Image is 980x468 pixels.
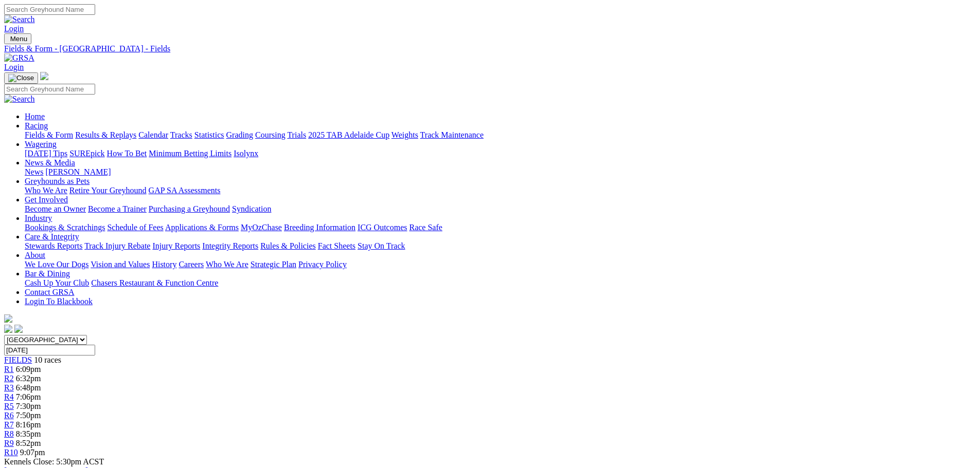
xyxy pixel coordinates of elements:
a: Isolynx [234,149,258,158]
a: Racing [25,121,48,130]
a: Industry [25,214,52,222]
img: logo-grsa-white.png [40,72,48,80]
a: Who We Are [206,260,248,269]
a: Contact GRSA [25,288,74,296]
a: Login [4,63,24,71]
div: Greyhounds as Pets [25,186,976,195]
a: R3 [4,383,14,392]
a: Tracks [170,130,192,139]
a: Home [25,112,45,121]
a: History [152,260,176,269]
a: MyOzChase [241,223,282,232]
a: R7 [4,420,14,429]
a: Track Maintenance [420,130,484,139]
div: Industry [25,223,976,232]
a: SUREpick [69,149,104,158]
a: Syndication [232,204,271,213]
a: Become an Owner [25,204,86,213]
a: Greyhounds as Pets [25,177,90,185]
img: logo-grsa-white.png [4,314,12,323]
a: About [25,251,45,259]
img: twitter.svg [14,325,23,333]
a: How To Bet [107,149,147,158]
a: R6 [4,411,14,420]
a: R8 [4,429,14,438]
img: Search [4,95,35,104]
a: Weights [391,130,418,139]
span: 8:16pm [16,420,41,429]
a: News & Media [25,158,75,167]
a: Login To Blackbook [25,297,93,306]
a: Login [4,24,24,33]
img: Close [8,74,34,82]
span: 6:09pm [16,365,41,373]
a: Care & Integrity [25,232,79,241]
a: Bookings & Scratchings [25,223,105,232]
span: Menu [10,35,27,43]
input: Search [4,84,95,95]
span: 7:30pm [16,402,41,410]
a: Grading [226,130,253,139]
a: R9 [4,439,14,447]
span: 8:35pm [16,429,41,438]
div: Bar & Dining [25,278,976,288]
a: Strategic Plan [251,260,296,269]
a: Bar & Dining [25,269,70,278]
div: Get Involved [25,204,976,214]
a: 2025 TAB Adelaide Cup [308,130,389,139]
img: Search [4,15,35,24]
a: Retire Your Greyhound [69,186,147,195]
a: Coursing [255,130,286,139]
img: GRSA [4,53,34,63]
a: Fields & Form - [GEOGRAPHIC_DATA] - Fields [4,44,976,53]
span: 6:48pm [16,383,41,392]
span: R1 [4,365,14,373]
a: Results & Replays [75,130,136,139]
a: Injury Reports [152,241,200,250]
a: ICG Outcomes [358,223,407,232]
span: R4 [4,392,14,401]
a: Rules & Policies [260,241,316,250]
a: R5 [4,402,14,410]
a: We Love Our Dogs [25,260,88,269]
span: 8:52pm [16,439,41,447]
a: Become a Trainer [88,204,147,213]
a: Race Safe [409,223,442,232]
a: R2 [4,374,14,383]
a: GAP SA Assessments [149,186,221,195]
a: Breeding Information [284,223,355,232]
a: FIELDS [4,355,32,364]
div: Racing [25,130,976,140]
a: Who We Are [25,186,67,195]
span: 10 races [34,355,61,364]
button: Toggle navigation [4,33,31,44]
a: Track Injury Rebate [84,241,150,250]
a: Applications & Forms [165,223,239,232]
span: 7:50pm [16,411,41,420]
div: Wagering [25,149,976,158]
a: Integrity Reports [202,241,258,250]
button: Toggle navigation [4,72,38,84]
input: Select date [4,345,95,355]
a: Purchasing a Greyhound [149,204,230,213]
a: Cash Up Your Club [25,278,89,287]
a: Vision and Values [91,260,150,269]
span: 6:32pm [16,374,41,383]
input: Search [4,4,95,15]
a: Fact Sheets [318,241,355,250]
a: Get Involved [25,195,68,204]
a: Wagering [25,140,57,148]
a: R10 [4,448,18,457]
a: Chasers Restaurant & Function Centre [91,278,218,287]
a: Stay On Track [358,241,405,250]
a: Privacy Policy [298,260,347,269]
a: Minimum Betting Limits [149,149,231,158]
a: Stewards Reports [25,241,82,250]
